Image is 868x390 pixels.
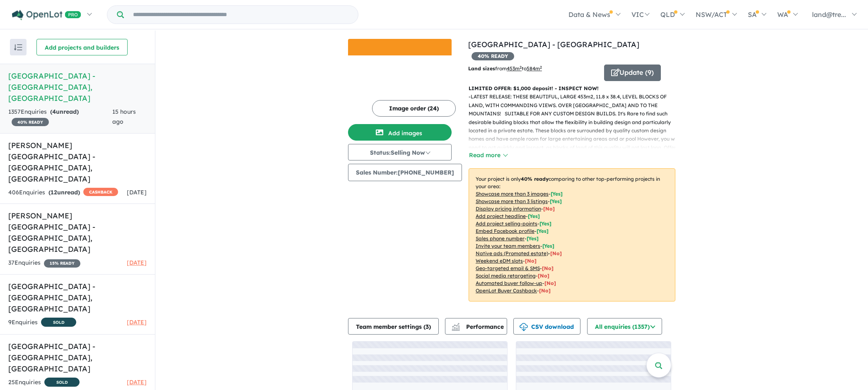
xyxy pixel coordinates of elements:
[522,65,542,72] span: to
[476,198,548,204] u: Showcase more than 3 listings
[8,210,147,255] h5: [PERSON_NAME] [GEOGRAPHIC_DATA] - [GEOGRAPHIC_DATA] , [GEOGRAPHIC_DATA]
[540,65,542,69] sup: 2
[452,325,460,331] img: bar-chart.svg
[468,65,598,73] p: from
[476,206,541,212] u: Display pricing information
[542,265,554,271] span: [No]
[8,107,112,127] div: 1357 Enquir ies
[476,213,526,219] u: Add project headline
[52,108,56,115] span: 4
[520,65,522,69] sup: 2
[513,318,580,335] button: CSV download
[476,250,548,256] u: Native ads (Promoted estate)
[48,189,80,196] strong: ( unread)
[445,318,507,335] button: Performance
[372,100,456,117] button: Image order (24)
[550,198,562,204] span: [ Yes ]
[8,281,147,314] h5: [GEOGRAPHIC_DATA] - [GEOGRAPHIC_DATA] , [GEOGRAPHIC_DATA]
[604,65,661,81] button: Update (9)
[539,220,551,227] span: [ Yes ]
[521,176,549,182] b: 40 % ready
[41,318,76,327] span: SOLD
[468,40,639,49] a: [GEOGRAPHIC_DATA] - [GEOGRAPHIC_DATA]
[471,52,514,60] span: 40 % READY
[476,273,536,279] u: Social media retargeting
[550,250,562,256] span: [No]
[453,323,504,330] span: Performance
[539,287,551,294] span: [No]
[525,258,537,264] span: [No]
[8,378,80,388] div: 25 Enquir ies
[812,10,846,19] span: land@tre...
[520,323,528,331] img: download icon
[348,318,439,335] button: Team member settings (3)
[538,273,549,279] span: [No]
[14,44,22,50] img: sort.svg
[476,235,525,242] u: Sales phone number
[8,318,76,328] div: 9 Enquir ies
[476,220,537,227] u: Add project selling-points
[8,341,147,374] h5: [GEOGRAPHIC_DATA] - [GEOGRAPHIC_DATA] , [GEOGRAPHIC_DATA]
[527,235,539,242] span: [ Yes ]
[348,124,452,141] button: Add images
[469,93,682,160] p: - LATEST RELEASE: THESE BEAUTIFUL, LARGE 453m2, 11.8 x 38.4, LEVEL BLOCKS OF LAND, WITH COMMANDIN...
[127,259,147,266] span: [DATE]
[537,228,549,234] span: [ Yes ]
[348,144,452,160] button: Status:Selling Now
[426,323,429,330] span: 3
[543,206,555,212] span: [ No ]
[127,378,147,386] span: [DATE]
[476,243,540,249] u: Invite your team members
[469,84,675,93] p: LIMITED OFFER: $1,000 deposit! - INSPECT NOW!
[112,108,136,125] span: 15 hours ago
[8,258,80,268] div: 37 Enquir ies
[551,191,563,197] span: [ Yes ]
[542,243,554,249] span: [ Yes ]
[12,118,49,126] span: 40 % READY
[476,258,523,264] u: Weekend eDM slots
[468,65,495,72] b: Land sizes
[50,108,79,115] strong: ( unread)
[8,188,118,198] div: 406 Enquir ies
[476,280,542,286] u: Automated buyer follow-up
[476,287,537,294] u: OpenLot Buyer Cashback
[83,188,118,196] span: CASHBACK
[476,265,540,271] u: Geo-targeted email & SMS
[36,39,128,55] button: Add projects and builders
[507,65,522,72] u: 453 m
[127,189,147,196] span: [DATE]
[44,259,80,268] span: 15 % READY
[587,318,662,335] button: All enquiries (1357)
[528,213,540,219] span: [ Yes ]
[527,65,542,72] u: 584 m
[8,70,147,104] h5: [GEOGRAPHIC_DATA] - [GEOGRAPHIC_DATA] , [GEOGRAPHIC_DATA]
[544,280,556,286] span: [No]
[12,10,81,20] img: Openlot PRO Logo White
[127,318,147,326] span: [DATE]
[126,6,356,24] input: Try estate name, suburb, builder or developer
[476,191,549,197] u: Showcase more than 3 images
[8,140,147,184] h5: [PERSON_NAME][GEOGRAPHIC_DATA] - [GEOGRAPHIC_DATA] , [GEOGRAPHIC_DATA]
[51,189,57,196] span: 12
[44,378,80,387] span: SOLD
[476,228,534,234] u: Embed Facebook profile
[469,151,508,160] button: Read more
[469,168,675,301] p: Your project is only comparing to other top-performing projects in your area: - - - - - - - - - -...
[452,323,459,328] img: line-chart.svg
[348,164,462,181] button: Sales Number:[PHONE_NUMBER]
